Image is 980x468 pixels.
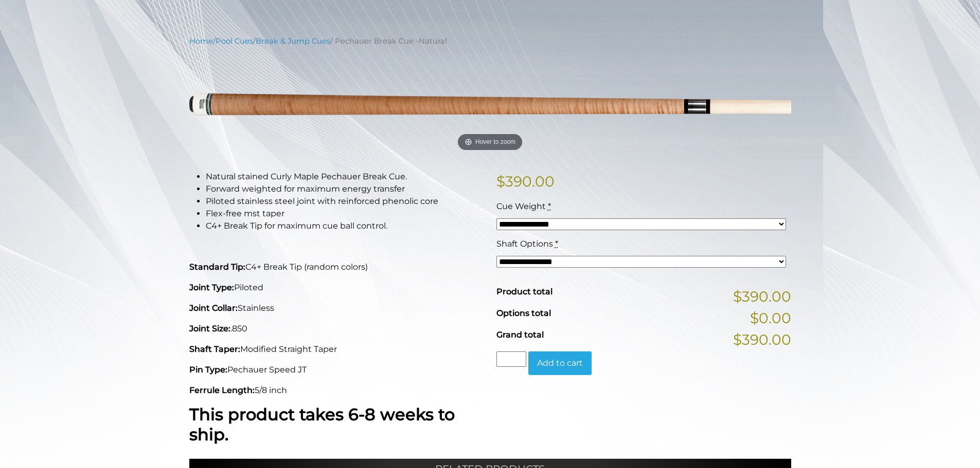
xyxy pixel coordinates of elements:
[216,36,253,46] a: Pool Cues
[750,307,791,329] span: $0.00
[189,36,213,46] a: Home
[189,262,245,272] strong: Standard Tip:
[496,173,555,190] bdi: 390.00
[496,173,505,190] span: $
[189,323,484,335] p: .850
[189,365,227,375] strong: Pin Type:
[189,385,255,395] strong: Ferrule Length:
[189,54,791,155] img: pechauer-break-natural-new.png
[189,283,234,292] strong: Joint Type:
[496,201,546,211] span: Cue Weight
[496,287,553,296] span: Product total
[189,404,455,444] strong: This product takes 6-8 weeks to ship.
[189,54,791,155] a: Hover to zoom
[206,195,484,208] li: Piloted stainless steel joint with reinforced phenolic core
[496,239,553,249] span: Shaft Options
[189,364,484,376] p: Pechauer Speed JT
[189,302,484,314] p: Stainless
[733,286,791,307] span: $390.00
[733,329,791,350] span: $390.00
[496,351,526,367] input: Product quantity
[555,239,558,249] abbr: required
[206,171,484,183] li: Natural stained Curly Maple Pechauer Break Cue.
[256,36,330,46] a: Break & Jump Cues
[189,303,238,313] strong: Joint Collar:
[206,208,484,220] li: Flex-free mst taper
[189,384,484,397] p: 5/8 inch
[189,35,791,47] nav: Breadcrumb
[206,183,484,195] li: Forward weighted for maximum energy transfer
[189,261,484,273] p: C4+ Break Tip (random colors)
[189,324,230,333] strong: Joint Size:
[189,344,240,354] strong: Shaft Taper:
[189,282,484,294] p: Piloted
[496,308,551,318] span: Options total
[496,330,544,340] span: Grand total
[206,220,484,232] li: C4+ Break Tip for maximum cue ball control.
[189,343,484,355] p: Modified Straight Taper
[528,351,592,375] button: Add to cart
[548,201,551,211] abbr: required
